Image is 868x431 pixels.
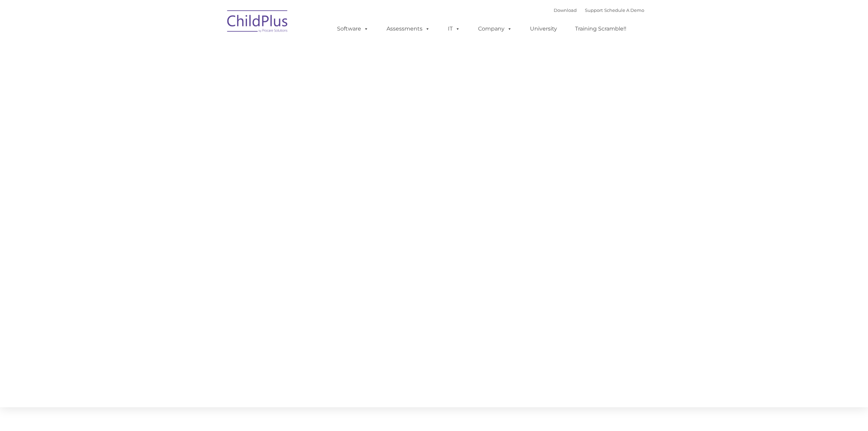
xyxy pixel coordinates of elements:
[554,7,577,13] a: Download
[441,22,467,36] a: IT
[568,22,633,36] a: Training Scramble!!
[585,7,603,13] a: Support
[604,7,644,13] a: Schedule A Demo
[523,22,564,36] a: University
[554,7,644,13] font: |
[380,22,437,36] a: Assessments
[224,5,292,39] img: ChildPlus by Procare Solutions
[471,22,519,36] a: Company
[330,22,375,36] a: Software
